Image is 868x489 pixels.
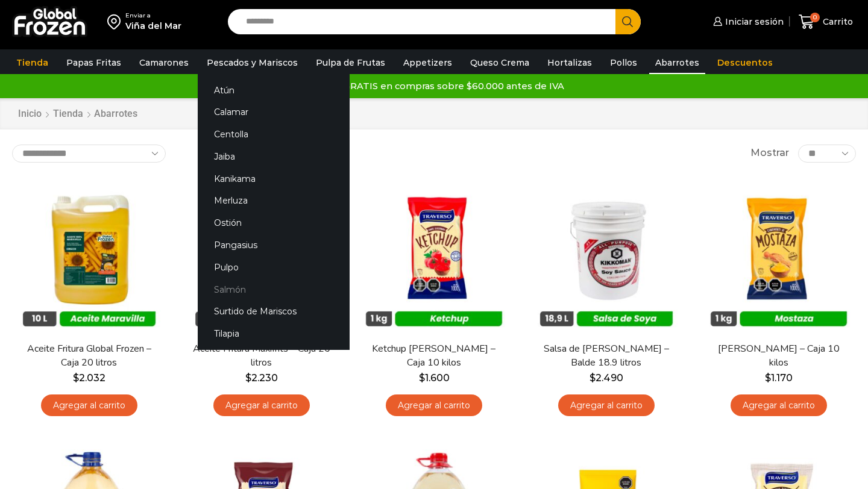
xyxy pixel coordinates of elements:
[198,101,350,123] a: Calamar
[17,107,42,121] a: Inicio
[820,16,853,28] span: Carrito
[731,394,827,417] a: Agregar al carrito: “Mostaza Traverso - Caja 10 kilos”
[198,323,350,345] a: Tilapia
[464,51,535,74] a: Queso Crema
[198,212,350,234] a: Ostión
[198,146,350,168] a: Jaiba
[198,167,350,190] a: Kanikama
[386,394,482,417] a: Agregar al carrito: “Ketchup Traverso - Caja 10 kilos”
[17,107,137,121] nav: Breadcrumb
[52,107,84,121] a: Tienda
[198,234,350,257] a: Pangasius
[73,372,79,384] span: $
[796,8,856,36] a: 0 Carrito
[541,51,598,74] a: Hortalizas
[558,394,655,417] a: Agregar al carrito: “Salsa de Soya Kikkoman - Balde 18.9 litros”
[397,51,458,74] a: Appetizers
[198,256,350,278] a: Pulpo
[107,11,125,32] img: address-field-icon.svg
[711,51,779,74] a: Descuentos
[365,342,503,370] a: Ketchup [PERSON_NAME] – Caja 10 kilos
[201,51,304,74] a: Pescados y Mariscos
[198,301,350,323] a: Surtido de Mariscos
[125,11,181,20] div: Enviar a
[537,342,676,370] a: Salsa de [PERSON_NAME] – Balde 18.9 litros
[310,51,391,74] a: Pulpa de Frutas
[419,372,425,384] span: $
[213,394,310,417] a: Agregar al carrito: “Aceite Fritura Maxifrits - Caja 20 litros”
[649,51,705,74] a: Abarrotes
[765,372,793,384] bdi: 1.170
[750,146,789,160] span: Mostrar
[615,9,641,34] button: Search button
[419,372,450,384] bdi: 1.600
[245,372,278,384] bdi: 2.230
[722,16,784,28] span: Iniciar sesión
[590,372,623,384] bdi: 2.490
[192,342,331,370] a: Aceite Fritura Maxifrits – Caja 20 litros
[198,278,350,301] a: Salmón
[60,51,127,74] a: Papas Fritas
[20,342,159,370] a: Aceite Fritura Global Frozen – Caja 20 litros
[198,123,350,146] a: Centolla
[710,10,784,34] a: Iniciar sesión
[765,372,771,384] span: $
[590,372,596,384] span: $
[245,372,251,384] span: $
[125,20,181,32] div: Viña del Mar
[604,51,643,74] a: Pollos
[133,51,195,74] a: Camarones
[12,145,166,163] select: Pedido de la tienda
[41,394,137,417] a: Agregar al carrito: “Aceite Fritura Global Frozen – Caja 20 litros”
[10,51,54,74] a: Tienda
[198,79,350,101] a: Atún
[810,13,820,22] span: 0
[94,108,137,119] h1: Abarrotes
[198,190,350,212] a: Merluza
[73,372,105,384] bdi: 2.032
[709,342,848,370] a: [PERSON_NAME] – Caja 10 kilos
